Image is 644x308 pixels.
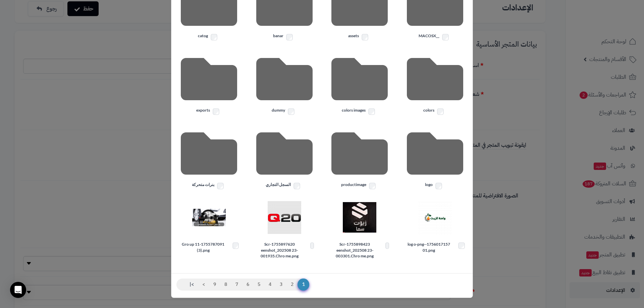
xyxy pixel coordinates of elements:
[327,33,392,42] label: assets
[176,241,242,253] label: 1755787091-Gro up 11 (3).png
[220,279,231,291] a: 8
[176,182,242,190] label: بنرات متحركة
[286,34,293,40] input: banar
[198,279,209,291] a: >
[442,34,448,40] input: __MACOSX
[385,243,389,249] input: 1755898423-Scr eenshot_202508 23-003301.Chro me.png
[213,108,219,115] input: exports
[402,182,468,190] label: logo
[327,107,392,116] label: colors images
[211,34,217,40] input: catog
[402,33,468,42] label: __MACOSX
[192,201,226,234] img: 1755787091-Gro up 11 (3).png
[327,241,392,258] label: 1755898423-Scr eenshot_202508 23-003301.Chro me.png
[176,107,242,116] label: exports
[252,33,317,42] label: banar
[362,34,368,40] input: assets
[343,201,376,234] img: 1755898423-Scr eenshot_202508 23-003301.Chro me.png
[252,182,317,190] label: السجل التجاري
[252,107,317,116] label: dummy
[418,201,452,234] img: 1756017157-log o-png-01.png
[459,243,465,249] input: 1756017157-log o-png-01.png
[233,243,239,249] input: 1755787091-Gro up 11 (3).png
[268,201,301,234] img: 1755897620-Scr eenshot_202508 23-001935.Chro me.png
[217,183,223,189] input: بنرات متحركة
[286,279,298,291] a: 2
[288,108,294,115] input: dummy
[185,279,198,291] a: >|
[402,241,468,253] label: 1756017157-log o-png-01.png
[369,183,375,189] input: productimage
[209,279,220,291] a: 9
[253,279,265,291] a: 5
[275,279,287,291] a: 3
[327,182,392,190] label: productimage
[231,279,243,291] a: 7
[310,243,314,249] input: 1755897620-Scr eenshot_202508 23-001935.Chro me.png
[176,33,242,42] label: catog
[294,183,300,189] input: السجل التجاري
[437,108,444,115] input: colors
[368,108,375,115] input: colors images
[252,241,317,258] label: 1755897620-Scr eenshot_202508 23-001935.Chro me.png
[298,279,309,291] span: 1
[436,183,442,189] input: logo
[402,107,468,116] label: colors
[242,279,254,291] a: 6
[10,282,26,298] div: Open Intercom Messenger
[264,279,276,291] a: 4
